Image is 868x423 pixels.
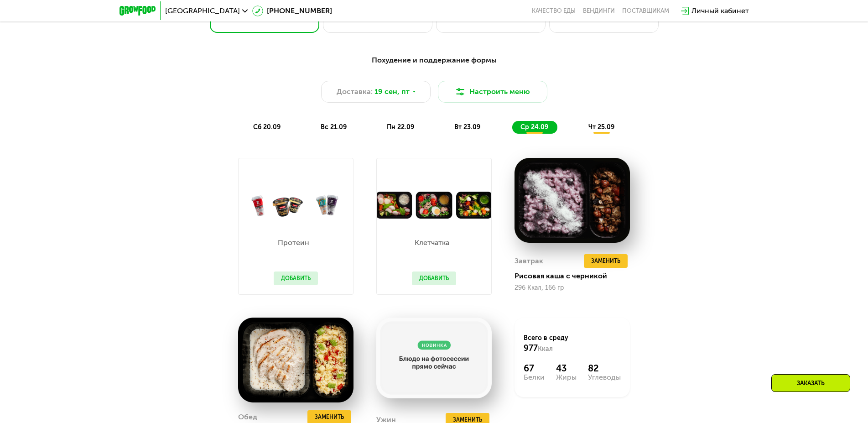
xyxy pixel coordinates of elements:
[412,272,456,285] button: Добавить
[165,7,240,15] span: [GEOGRAPHIC_DATA]
[524,363,545,374] div: 67
[164,55,704,66] div: Похудение и поддержание формы
[315,413,344,422] span: Заменить
[454,123,480,131] span: вт 23.09
[252,5,332,16] a: [PHONE_NUMBER]
[583,7,615,15] a: Вендинги
[337,86,373,97] span: Доставка:
[538,345,553,353] span: Ккал
[556,374,577,381] div: Жиры
[771,374,850,392] div: Заказать
[524,343,538,353] span: 977
[584,254,628,268] button: Заменить
[524,334,621,354] div: Всего в среду
[556,363,577,374] div: 43
[588,363,621,374] div: 82
[622,7,669,15] div: поставщикам
[321,123,347,131] span: вс 21.09
[274,239,313,246] p: Протеин
[524,374,545,381] div: Белки
[374,86,410,97] span: 19 сен, пт
[274,272,318,285] button: Добавить
[691,5,749,16] div: Личный кабинет
[520,123,548,131] span: ср 24.09
[588,374,621,381] div: Углеводы
[412,239,452,246] p: Клетчатка
[515,284,630,292] div: 296 Ккал, 166 гр
[387,123,414,131] span: пн 22.09
[515,254,543,268] div: Завтрак
[438,81,547,103] button: Настроить меню
[532,7,576,15] a: Качество еды
[591,256,620,266] span: Заменить
[253,123,281,131] span: сб 20.09
[515,272,637,281] div: Рисовая каша с черникой
[588,123,614,131] span: чт 25.09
